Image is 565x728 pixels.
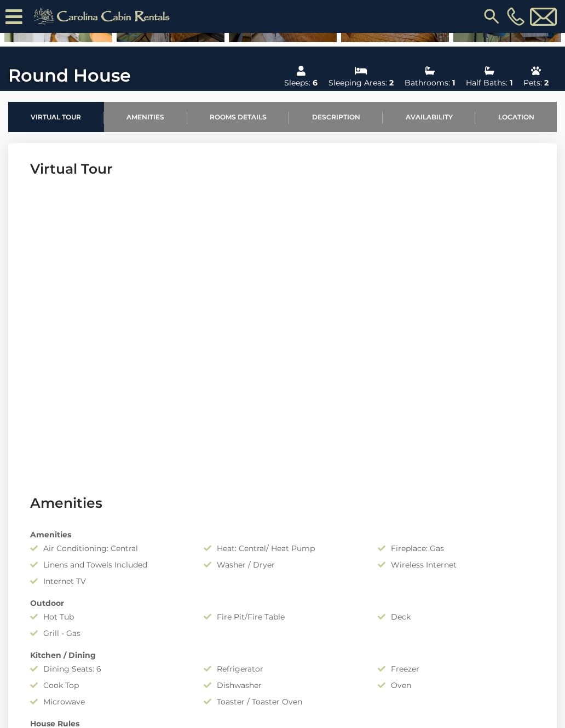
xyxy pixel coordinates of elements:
div: Amenities [22,529,543,540]
img: Khaki-logo.png [28,5,179,27]
a: Virtual Tour [8,102,104,132]
div: Hot Tub [22,611,195,622]
div: Outdoor [22,598,543,609]
div: Wireless Internet [370,559,543,570]
div: Refrigerator [195,663,369,674]
a: Availability [383,102,475,132]
a: Location [475,102,557,132]
div: Heat: Central/ Heat Pump [195,543,369,554]
div: Linens and Towels Included [22,559,195,570]
h3: Amenities [30,494,535,513]
div: Toaster / Toaster Oven [195,696,369,707]
div: Dishwasher [195,680,369,691]
a: Description [289,102,383,132]
img: search-regular.svg [482,7,501,26]
div: Kitchen / Dining [22,650,543,661]
h3: Virtual Tour [30,159,535,179]
div: Fire Pit/Fire Table [195,611,369,622]
a: Amenities [104,102,187,132]
div: Cook Top [22,680,195,691]
div: Oven [370,680,543,691]
div: Fireplace: Gas [370,543,543,554]
div: Freezer [370,663,543,674]
div: Deck [370,611,543,622]
div: Internet TV [22,576,195,587]
a: Rooms Details [187,102,290,132]
div: Grill - Gas [22,628,195,639]
div: Microwave [22,696,195,707]
div: Washer / Dryer [195,559,369,570]
a: [PHONE_NUMBER] [504,7,527,26]
div: Dining Seats: 6 [22,663,195,674]
div: Air Conditioning: Central [22,543,195,554]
